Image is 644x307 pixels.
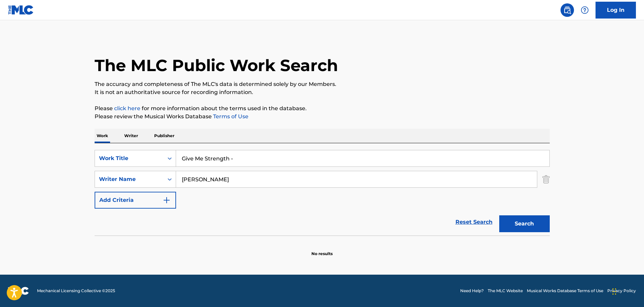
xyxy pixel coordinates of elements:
p: It is not an authoritative source for recording information. [95,88,550,96]
div: Help [578,3,591,17]
a: Terms of Use [212,113,248,120]
a: Need Help? [460,288,484,294]
p: Publisher [152,129,176,143]
img: 9d2ae6d4665cec9f34b9.svg [163,196,171,204]
p: No results [311,243,333,257]
a: Musical Works Database Terms of Use [527,288,603,294]
p: Please for more information about the terms used in the database. [95,104,550,113]
img: MLC Logo [8,5,34,15]
a: Reset Search [452,215,496,229]
p: Work [95,129,110,143]
h1: The MLC Public Work Search [95,55,338,75]
img: search [563,6,571,14]
div: Writer Name [99,175,160,183]
span: Mechanical Licensing Collective © 2025 [37,288,115,294]
div: Drag [612,281,616,302]
button: Search [499,215,550,232]
iframe: Chat Widget [610,275,644,307]
p: The accuracy and completeness of The MLC's data is determined solely by our Members. [95,80,550,88]
img: help [581,6,589,14]
a: Public Search [561,3,574,17]
form: Search Form [95,150,550,236]
a: Log In [596,2,636,19]
button: Add Criteria [95,192,176,209]
img: logo [8,287,29,295]
div: Work Title [99,154,160,162]
img: Delete Criterion [542,171,550,188]
a: The MLC Website [488,288,523,294]
p: Please review the Musical Works Database [95,113,550,121]
a: click here [114,105,140,112]
a: Privacy Policy [607,288,636,294]
p: Writer [122,129,140,143]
